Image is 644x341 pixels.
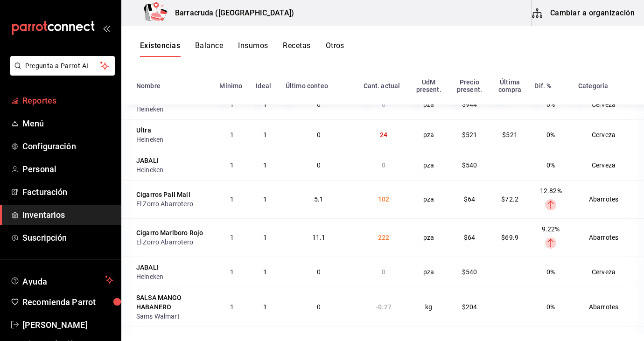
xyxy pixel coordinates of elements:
[382,101,385,108] span: 0
[464,234,475,241] span: $64
[573,218,644,257] td: Abarrotes
[415,78,442,93] div: UdM present.
[22,117,113,130] span: Menú
[326,41,344,57] button: Otros
[230,101,234,108] span: 1
[462,131,477,139] span: $521
[103,24,110,32] button: open_drawer_menu
[502,131,518,139] span: $521
[195,41,223,57] button: Balance
[573,257,644,287] td: Cerveza
[22,319,113,331] span: [PERSON_NAME]
[578,82,608,90] div: Categoría
[364,82,400,90] div: Cant. actual
[136,263,159,272] div: JABALI
[25,61,100,71] span: Pregunta a Parrot AI
[136,125,151,135] div: Ultra
[136,156,159,165] div: JABALI
[378,195,389,203] span: 102
[136,135,208,144] div: Heineken
[136,165,208,174] div: Heineken
[230,268,234,276] span: 1
[454,78,485,93] div: Precio present.
[317,101,321,108] span: 0
[317,131,321,139] span: 0
[238,41,268,57] button: Insumos
[22,186,113,198] span: Facturación
[22,209,113,221] span: Inventarios
[501,195,518,203] span: $72.2
[546,303,555,311] span: 0%
[283,41,310,57] button: Recetas
[230,303,234,311] span: 1
[462,268,477,276] span: $540
[376,303,392,311] span: -0.27
[540,187,562,195] span: 12.82%
[263,195,267,203] span: 1
[22,163,113,175] span: Personal
[317,161,321,169] span: 0
[409,119,448,150] td: pza
[136,293,208,312] div: SALSA MANGO HABANERO
[409,180,448,218] td: pza
[230,131,234,139] span: 1
[573,287,644,327] td: Abarrotes
[409,287,448,327] td: kg
[314,195,323,203] span: 5.1
[409,150,448,180] td: pza
[573,150,644,180] td: Cerveza
[286,82,328,90] div: Último conteo
[219,82,242,90] div: Mínimo
[409,257,448,287] td: pza
[136,190,190,199] div: Cigarros Pall Mall
[497,78,524,93] div: Última compra
[542,225,560,233] span: 9.22%
[136,82,161,90] div: Nombre
[380,131,387,139] span: 24
[230,161,234,169] span: 1
[573,119,644,150] td: Cerveza
[22,140,113,153] span: Configuración
[546,161,555,169] span: 0%
[312,234,326,241] span: 11.1
[22,94,113,107] span: Reportes
[7,68,115,77] a: Pregunta a Parrot AI
[382,268,385,276] span: 0
[382,161,385,169] span: 0
[263,303,267,311] span: 1
[378,234,389,241] span: 222
[140,41,180,57] button: Existencias
[230,234,234,241] span: 1
[136,228,203,237] div: Cigarro Marlboro Rojo
[317,268,321,276] span: 0
[263,131,267,139] span: 1
[263,234,267,241] span: 1
[263,268,267,276] span: 1
[317,303,321,311] span: 0
[546,131,555,139] span: 0%
[546,268,555,276] span: 0%
[140,41,344,57] div: navigation tabs
[136,104,208,114] div: Heineken
[22,231,113,244] span: Suscripción
[22,274,101,285] span: Ayuda
[462,303,477,311] span: $204
[256,82,271,90] div: Ideal
[462,101,477,108] span: $944
[546,101,555,108] span: 0%
[263,101,267,108] span: 1
[136,237,208,247] div: El Zorro Abarrotero
[409,218,448,257] td: pza
[10,56,115,76] button: Pregunta a Parrot AI
[230,195,234,203] span: 1
[136,199,208,209] div: El Zorro Abarrotero
[168,7,294,19] h3: Barracruda ([GEOGRAPHIC_DATA])
[464,195,475,203] span: $64
[263,161,267,169] span: 1
[534,82,551,90] div: Dif. %
[573,180,644,218] td: Abarrotes
[462,161,477,169] span: $540
[136,312,208,321] div: Sams Walmart
[501,234,518,241] span: $69.9
[136,272,208,281] div: Heineken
